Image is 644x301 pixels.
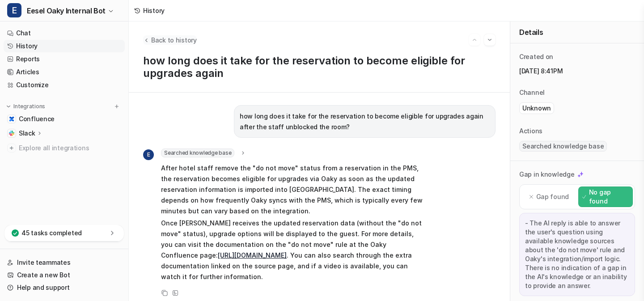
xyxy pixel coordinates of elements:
img: Confluence [9,116,14,122]
a: Chat [4,27,125,39]
span: Explore all integrations [19,141,121,155]
span: Searched knowledge base [161,148,234,157]
span: Back to history [151,35,197,45]
p: Gap in knowledge [519,170,575,179]
img: menu_add.svg [114,103,120,110]
p: how long does it take for the reservation to become eligible for upgrades again [143,55,496,80]
button: Integrations [4,102,48,111]
p: Actions [519,127,542,136]
a: Articles [4,66,125,78]
a: [URL][DOMAIN_NAME] [218,251,287,259]
p: Channel [519,88,545,97]
p: No gap found [589,188,629,206]
p: Created on [519,52,553,61]
img: expand menu [5,103,12,110]
p: Unknown [522,104,551,113]
a: ConfluenceConfluence [4,113,125,125]
img: Previous session [471,36,478,44]
img: Next session [487,36,493,44]
div: Details [510,21,644,43]
div: History [143,6,165,15]
span: Searched knowledge base [519,141,607,152]
span: E [7,3,21,17]
a: Explore all integrations [4,142,125,154]
button: Go to previous session [469,34,480,46]
button: Go to next session [484,34,496,46]
img: explore all integrations [7,144,16,153]
a: Reports [4,53,125,65]
p: 45 tasks completed [21,229,82,237]
a: History [4,40,125,52]
p: Gap found [536,192,569,201]
a: Invite teammates [4,256,125,269]
div: - The AI reply is able to answer the user's question using available knowledge sources about the ... [519,213,635,296]
p: [DATE] 8:41PM [519,67,635,76]
p: Integrations [13,103,45,110]
p: Slack [19,129,35,138]
span: Eesel Oaky Internal Bot [27,4,106,17]
button: Back to history [143,35,197,45]
span: E [143,149,154,160]
p: After hotel staff remove the "do not move" status from a reservation in the PMS, the reservation ... [161,163,423,216]
a: Help and support [4,281,125,294]
img: Slack [9,131,14,136]
p: Once [PERSON_NAME] receives the updated reservation data (without the "do not move" status), upgr... [161,218,423,282]
span: Confluence [19,114,55,123]
p: how long does it take for the reservation to become eligible for upgrades again after the staff u... [240,111,490,132]
a: Create a new Bot [4,269,125,281]
a: Customize [4,79,125,91]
